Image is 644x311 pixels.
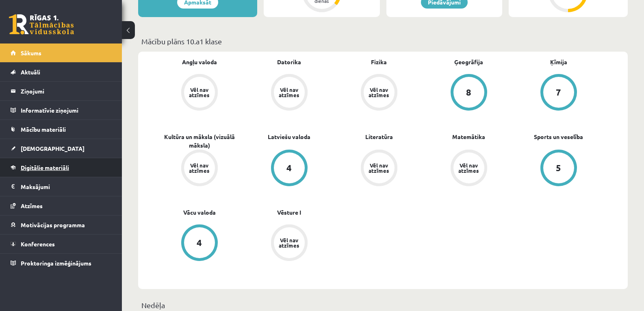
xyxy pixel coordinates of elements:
[21,259,91,267] span: Proktoringa izmēģinājums
[154,74,244,112] a: Vēl nav atzīmes
[268,133,310,141] a: Latviešu valoda
[466,88,471,97] div: 8
[21,145,85,152] span: [DEMOGRAPHIC_DATA]
[141,36,624,47] p: Mācību plāns 10.a1 klase
[11,196,112,215] a: Atzīmes
[454,58,483,66] a: Ģeogrāfija
[11,177,112,196] a: Maksājumi
[21,221,85,228] span: Motivācijas programma
[458,163,480,173] div: Vēl nav atzīmes
[11,215,112,234] a: Motivācijas programma
[21,164,69,171] span: Digitālie materiāli
[514,150,603,188] a: 5
[183,208,216,217] a: Vācu valoda
[9,14,74,35] a: Rīgas 1. Tālmācības vidusskola
[334,150,424,188] a: Vēl nav atzīmes
[141,300,624,311] p: Nedēļa
[154,150,244,188] a: Vēl nav atzīmes
[21,68,40,76] span: Aktuāli
[197,238,202,247] div: 4
[188,87,211,98] div: Vēl nav atzīmes
[154,133,244,150] a: Kultūra un māksla (vizuālā māksla)
[365,133,393,141] a: Literatūra
[21,177,112,196] legend: Maksājumi
[11,63,112,81] a: Aktuāli
[244,224,334,263] a: Vēl nav atzīmes
[21,49,41,57] span: Sākums
[368,163,390,173] div: Vēl nav atzīmes
[21,82,112,100] legend: Ziņojumi
[286,163,292,172] div: 4
[21,202,43,209] span: Atzīmes
[11,101,112,120] a: Informatīvie ziņojumi
[556,88,561,97] div: 7
[244,150,334,188] a: 4
[334,74,424,112] a: Vēl nav atzīmes
[556,163,561,172] div: 5
[278,237,301,248] div: Vēl nav atzīmes
[514,74,603,112] a: 7
[550,58,567,66] a: Ķīmija
[424,150,514,188] a: Vēl nav atzīmes
[11,120,112,139] a: Mācību materiāli
[277,58,301,66] a: Datorika
[11,158,112,177] a: Digitālie materiāli
[452,133,485,141] a: Matemātika
[424,74,514,112] a: 8
[154,224,244,263] a: 4
[21,101,112,120] legend: Informatīvie ziņojumi
[21,240,55,248] span: Konferences
[278,87,301,98] div: Vēl nav atzīmes
[11,43,112,62] a: Sākums
[11,139,112,158] a: [DEMOGRAPHIC_DATA]
[11,235,112,253] a: Konferences
[277,208,301,217] a: Vēsture I
[182,58,217,66] a: Angļu valoda
[371,58,387,66] a: Fizika
[534,133,583,141] a: Sports un veselība
[244,74,334,112] a: Vēl nav atzīmes
[368,87,390,98] div: Vēl nav atzīmes
[21,126,66,133] span: Mācību materiāli
[11,254,112,272] a: Proktoringa izmēģinājums
[11,82,112,100] a: Ziņojumi
[188,163,211,173] div: Vēl nav atzīmes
